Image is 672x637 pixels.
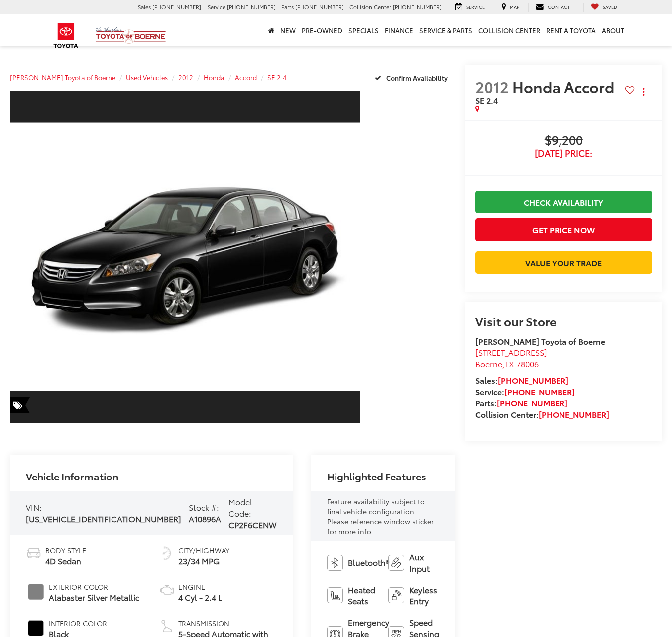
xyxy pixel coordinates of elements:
span: 4 Cyl - 2.4 L [178,592,222,603]
span: , [475,358,539,369]
img: Toyota [47,19,85,52]
a: Specials [345,14,382,46]
span: Service [208,3,225,11]
strong: Collision Center: [475,408,609,420]
span: Map [510,3,519,10]
a: [STREET_ADDRESS] Boerne,TX 78006 [475,346,547,369]
span: #000000 [28,620,44,636]
span: Alabaster Silver Metallic [49,592,139,603]
img: Heated Seats [327,587,343,603]
a: My Saved Vehicles [583,3,625,12]
h2: Visit our Store [475,315,652,327]
span: TX [505,358,514,369]
span: A10896A [189,513,221,524]
span: $9,200 [475,133,652,148]
a: Finance [382,14,416,46]
img: Bluetooth® [327,555,343,571]
img: 2012 Honda Accord SE 2.4 [6,123,364,391]
span: Stock #: [189,501,219,513]
span: [PHONE_NUMBER] [295,3,344,11]
span: Transmission [178,618,277,628]
a: [PHONE_NUMBER] [498,374,568,386]
a: [PERSON_NAME] Toyota of Boerne [10,73,115,82]
h2: Highlighted Features [327,471,426,481]
a: Expand Photo 0 [10,90,360,424]
a: [PHONE_NUMBER] [497,397,567,408]
strong: Parts: [475,397,567,408]
span: Keyless Entry [409,584,439,607]
a: Accord [235,73,257,82]
span: Feature availability subject to final vehicle configuration. Please reference window sticker for ... [327,496,434,536]
a: Check Availability [475,191,652,213]
span: SE 2.4 [475,94,498,106]
h2: Vehicle Information [26,471,118,481]
a: Honda [204,73,224,82]
span: [US_VEHICLE_IDENTIFICATION_NUMBER] [26,513,181,524]
img: Keyless Entry [388,587,404,603]
span: Service [466,3,485,10]
span: [STREET_ADDRESS] [475,346,547,358]
span: Boerne [475,358,502,369]
span: [PHONE_NUMBER] [152,3,201,11]
span: Exterior Color [49,582,139,592]
span: Saved [603,3,617,10]
a: SE 2.4 [267,73,287,82]
a: Used Vehicles [126,73,168,82]
span: [DATE] Price: [475,148,652,158]
span: 78006 [516,358,539,369]
a: Rent a Toyota [543,14,599,46]
a: Service [448,3,492,12]
a: About [599,14,627,46]
span: Special [10,397,30,413]
a: Contact [528,3,577,12]
button: Get Price Now [475,218,652,241]
a: [PHONE_NUMBER] [539,408,609,420]
button: Confirm Availability [369,69,455,86]
img: Aux Input [388,555,404,571]
a: Collision Center [475,14,543,46]
a: Map [494,3,527,12]
span: Parts [281,3,294,11]
a: Pre-Owned [299,14,345,46]
strong: Sales: [475,374,568,386]
a: Service & Parts: Opens in a new tab [416,14,475,46]
span: Aux Input [409,551,439,574]
span: City/Highway [178,545,229,555]
span: dropdown dots [643,88,644,96]
span: Interior Color [49,618,107,628]
span: Collision Center [349,3,391,11]
strong: [PERSON_NAME] Toyota of Boerne [475,335,605,347]
span: 2012 [475,76,509,97]
span: Honda Accord [512,76,618,97]
span: Confirm Availability [386,73,448,82]
img: Fuel Economy [159,545,175,561]
a: 2012 [178,73,193,82]
span: Model Code: [228,496,252,519]
span: [PHONE_NUMBER] [393,3,442,11]
a: [PHONE_NUMBER] [504,386,575,397]
strong: Service: [475,386,575,397]
span: Sales [138,3,151,11]
span: Heated Seats [348,584,378,607]
button: Actions [635,83,652,100]
span: 4D Sedan [45,555,86,567]
span: Engine [178,582,222,592]
span: #808080 [28,584,44,600]
span: VIN: [26,501,42,513]
img: Vic Vaughan Toyota of Boerne [95,27,166,44]
a: Home [265,14,277,46]
span: Bluetooth® [348,557,389,568]
a: Value Your Trade [475,251,652,274]
a: New [277,14,299,46]
span: CP2F6CENW [228,519,277,530]
span: 23/34 MPG [178,555,229,567]
span: Body Style [45,545,86,555]
span: Contact [548,3,570,10]
span: [PHONE_NUMBER] [227,3,276,11]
